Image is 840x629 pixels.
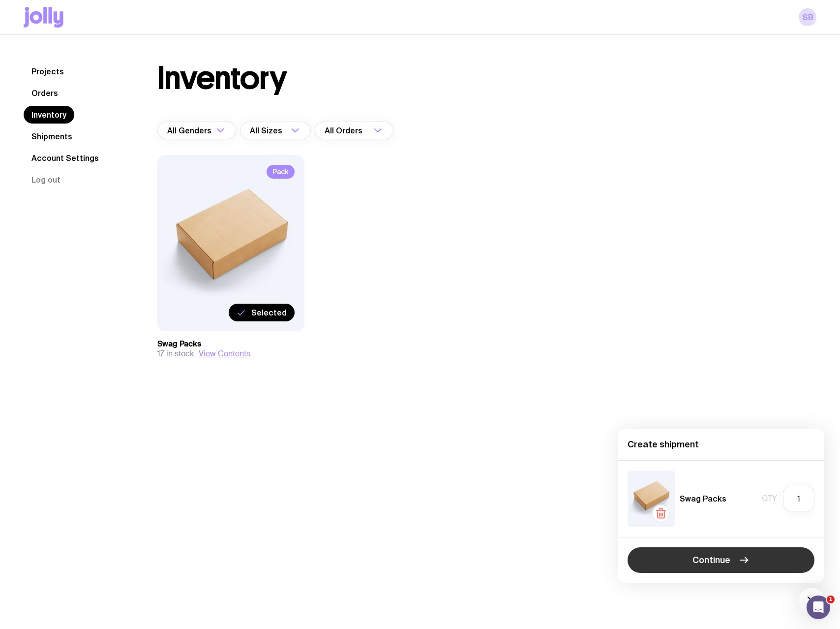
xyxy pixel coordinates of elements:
div: Search for option [315,122,393,139]
span: Pack [267,165,295,179]
button: Continue [628,547,814,573]
span: Selected [251,308,287,317]
h3: Swag Packs [157,339,304,349]
span: Qty [762,494,777,503]
span: Continue [692,554,730,566]
h4: Create shipment [628,439,814,450]
span: All Genders [167,122,213,139]
a: Shipments [24,127,80,145]
div: Search for option [240,122,311,139]
h1: Inventory [157,63,287,94]
button: Log out [24,171,68,189]
span: 17 in stock [157,349,194,359]
a: SB [799,8,816,26]
span: 1 [827,596,835,603]
button: View Contents [199,349,250,359]
iframe: Intercom live chat [807,596,830,619]
a: Account Settings [24,149,107,167]
input: Search for option [364,122,371,139]
a: Orders [24,84,66,102]
span: All Sizes [250,122,284,139]
div: Search for option [157,122,236,139]
h5: Swag Packs [680,494,726,503]
a: Projects [24,63,72,80]
a: Inventory [24,106,74,124]
span: All Orders [325,122,364,139]
input: Search for option [284,122,288,139]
